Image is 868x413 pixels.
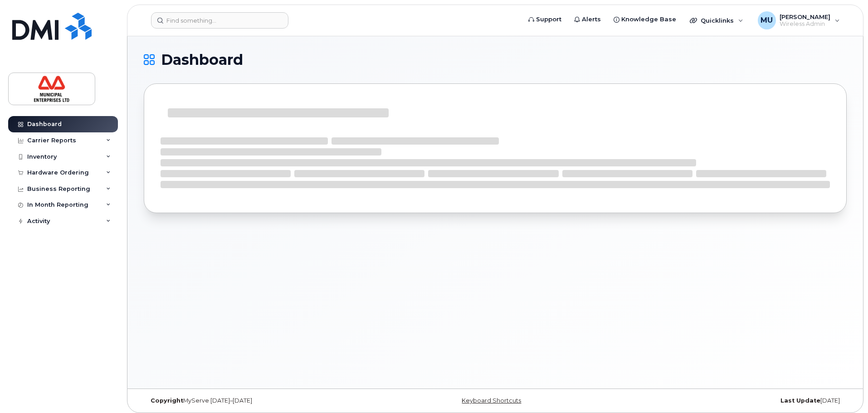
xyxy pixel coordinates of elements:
strong: Last Update [780,397,820,404]
div: MyServe [DATE]–[DATE] [144,397,378,404]
strong: Copyright [151,397,183,404]
div: [DATE] [612,397,847,404]
a: Keyboard Shortcuts [462,397,521,404]
span: Dashboard [161,53,243,67]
